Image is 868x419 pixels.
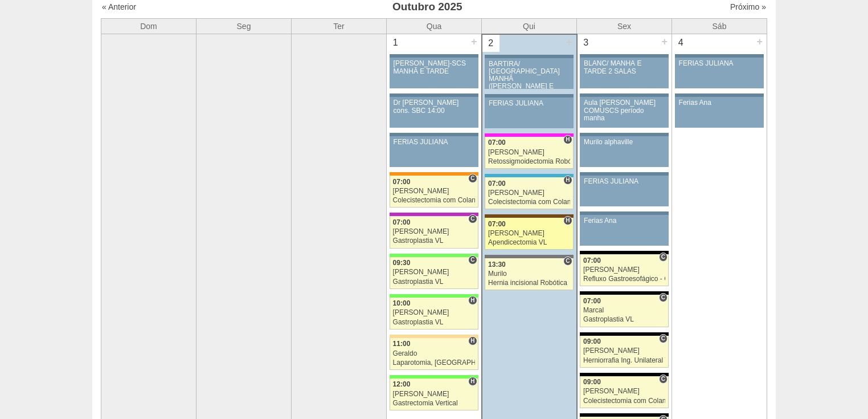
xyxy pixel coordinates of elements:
[102,2,136,11] a: « Anterior
[390,97,478,128] a: Dr [PERSON_NAME] cons. SBC 14:00
[489,100,570,107] div: FERIAS JULIANA
[577,18,672,34] th: Sex
[485,258,573,290] a: C 13:30 Murilo Hernia incisional Robótica
[583,266,665,274] div: [PERSON_NAME]
[468,296,477,305] span: Hospital
[485,133,573,137] div: Key: Pro Matre
[390,58,478,88] a: [PERSON_NAME]-SCS MANHÃ E TARDE
[390,172,478,176] div: Key: São Luiz - SCS
[390,93,478,97] div: Key: Aviso
[393,237,475,245] div: Gastroplastia VL
[482,18,577,34] th: Qui
[390,213,478,216] div: Key: Maria Braido
[660,34,669,49] div: +
[485,214,573,218] div: Key: Santa Joana
[393,340,411,348] span: 11:00
[390,298,478,329] a: H 10:00 [PERSON_NAME] Gastroplastia VL
[468,214,477,223] span: Consultório
[583,257,601,265] span: 07:00
[755,34,764,49] div: +
[580,136,669,167] a: Murilo alphaville
[390,136,478,167] a: FERIAS JULIANA
[292,18,387,34] th: Ter
[584,139,665,146] div: Murilo alphaville
[580,373,669,376] div: Key: Blanc
[488,239,570,246] div: Apendicectomia VL
[488,149,570,156] div: [PERSON_NAME]
[393,299,411,307] span: 10:00
[390,375,478,379] div: Key: Brasil
[196,18,292,34] th: Seg
[583,297,601,305] span: 07:00
[393,178,411,186] span: 07:00
[393,319,475,326] div: Gastroplastia VL
[583,275,665,283] div: Refluxo Gastroesofágico - Cirurgia VL
[488,261,506,269] span: 13:30
[485,255,573,258] div: Key: Santa Catarina
[469,34,479,49] div: +
[580,97,669,128] a: Aula [PERSON_NAME] COMUSCS período manha
[563,176,572,185] span: Hospital
[393,359,475,367] div: Laparotomia, [GEOGRAPHIC_DATA], Drenagem, Bridas VL
[580,336,669,368] a: C 09:00 [PERSON_NAME] Herniorrafia Ing. Unilateral VL
[659,253,668,262] span: Consultório
[580,291,669,295] div: Key: Blanc
[675,97,764,128] a: Ferias Ana
[485,137,573,169] a: H 07:00 [PERSON_NAME] Retossigmoidectomia Robótica
[101,18,196,34] th: Dom
[485,97,573,128] a: FERIAS JULIANA
[387,34,404,51] div: 1
[393,269,475,276] div: [PERSON_NAME]
[563,257,572,266] span: Consultório
[488,220,506,228] span: 07:00
[583,347,665,355] div: [PERSON_NAME]
[393,228,475,235] div: [PERSON_NAME]
[583,388,665,395] div: [PERSON_NAME]
[390,379,478,410] a: H 12:00 [PERSON_NAME] Gastrectomia Vertical
[580,413,669,417] div: Key: Blanc
[675,54,764,58] div: Key: Aviso
[584,178,665,185] div: FERIAS JULIANA
[583,316,665,323] div: Gastroplastia VL
[468,255,477,265] span: Consultório
[393,309,475,316] div: [PERSON_NAME]
[580,254,669,286] a: C 07:00 [PERSON_NAME] Refluxo Gastroesofágico - Cirurgia VL
[730,2,766,11] a: Próximo »
[390,54,478,58] div: Key: Aviso
[393,350,475,357] div: Geraldo
[468,377,477,386] span: Hospital
[390,216,478,248] a: C 07:00 [PERSON_NAME] Gastroplastia VL
[580,376,669,408] a: C 09:00 [PERSON_NAME] Colecistectomia com Colangiografia VL
[393,380,411,388] span: 12:00
[393,259,411,267] span: 09:30
[679,99,760,107] div: Ferias Ana
[488,180,506,188] span: 07:00
[390,176,478,208] a: C 07:00 [PERSON_NAME] Colecistectomia com Colangiografia VL
[580,176,669,206] a: FERIAS JULIANA
[580,93,669,97] div: Key: Aviso
[488,279,570,287] div: Hernia incisional Robótica
[488,198,570,206] div: Colecistectomia com Colangiografia VL
[580,172,669,176] div: Key: Aviso
[489,60,570,105] div: BARTIRA/ [GEOGRAPHIC_DATA] MANHÃ ([PERSON_NAME] E ANA)/ SANTA JOANA -TARDE
[580,58,669,88] a: BLANC/ MANHÃ E TARDE 2 SALAS
[393,197,475,204] div: Colecistectomia com Colangiografia VL
[580,251,669,254] div: Key: Blanc
[580,332,669,336] div: Key: Blanc
[675,58,764,88] a: FERIAS JULIANA
[393,218,411,226] span: 07:00
[580,211,669,215] div: Key: Aviso
[468,336,477,345] span: Hospital
[584,60,665,75] div: BLANC/ MANHÃ E TARDE 2 SALAS
[672,34,690,51] div: 4
[563,216,572,225] span: Hospital
[393,390,475,398] div: [PERSON_NAME]
[393,400,475,407] div: Gastrectomia Vertical
[659,375,668,384] span: Consultório
[390,133,478,136] div: Key: Aviso
[578,34,595,51] div: 3
[675,93,764,97] div: Key: Aviso
[390,338,478,370] a: H 11:00 Geraldo Laparotomia, [GEOGRAPHIC_DATA], Drenagem, Bridas VL
[583,357,665,364] div: Herniorrafia Ing. Unilateral VL
[488,230,570,237] div: [PERSON_NAME]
